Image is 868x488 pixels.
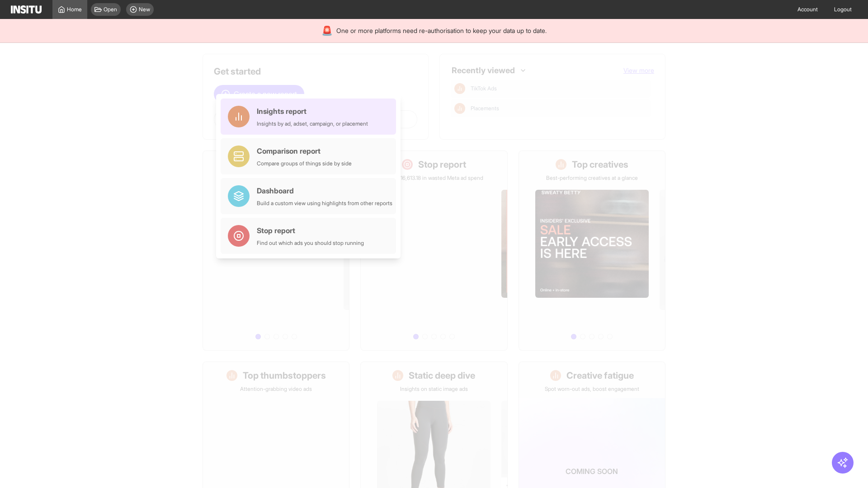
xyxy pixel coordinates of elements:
div: Find out which ads you should stop running [257,239,364,247]
div: Compare groups of things side by side [257,160,352,167]
span: Open [104,6,117,13]
div: Insights by ad, adset, campaign, or placement [257,120,368,127]
img: Logo [11,5,42,14]
div: Insights report [257,106,368,117]
div: Stop report [257,225,364,236]
div: 🚨 [321,24,333,37]
span: New [139,6,150,13]
div: Build a custom view using highlights from other reports [257,200,392,207]
span: Home [67,6,82,13]
div: Dashboard [257,185,392,196]
span: One or more platforms need re-authorisation to keep your data up to date. [336,26,547,35]
div: Comparison report [257,145,352,156]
